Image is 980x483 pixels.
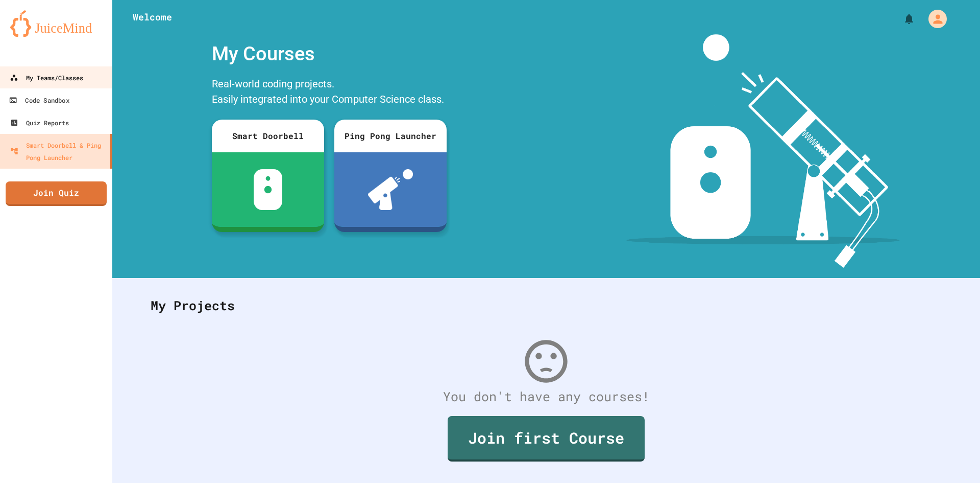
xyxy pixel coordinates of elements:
div: My Projects [140,286,952,326]
div: Smart Doorbell & Ping Pong Launcher [10,139,106,164]
img: logo-orange.svg [10,10,102,37]
div: Quiz Reports [10,117,69,129]
a: Join Quiz [6,181,107,206]
img: ppl-with-ball.png [368,169,413,210]
div: My Teams/Classes [10,72,83,84]
img: sdb-white.svg [254,169,283,210]
a: Join first Course [448,416,645,462]
div: My Notifications [884,10,918,28]
img: banner-image-my-projects.png [626,34,900,268]
div: You don't have any courses! [140,387,952,406]
div: Ping Pong Launcher [334,120,447,152]
div: Smart Doorbell [212,120,324,152]
div: My Account [918,7,949,31]
div: My Courses [207,34,452,74]
div: Real-world coding projects. Easily integrated into your Computer Science class. [207,74,452,112]
div: Code Sandbox [9,94,69,107]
